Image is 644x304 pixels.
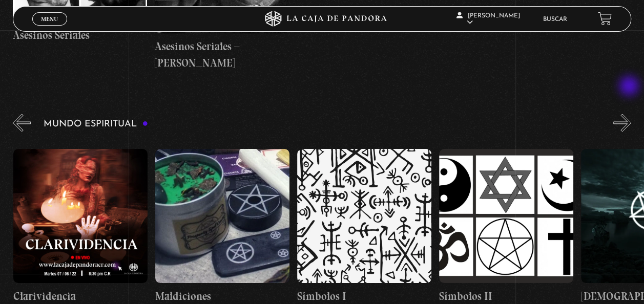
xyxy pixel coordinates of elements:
button: Next [613,114,631,132]
span: Menu [41,16,58,22]
span: Cerrar [38,25,62,32]
h4: Asesinos Seriales [13,27,147,44]
span: [PERSON_NAME] [456,13,520,26]
h3: Mundo Espiritual [44,119,148,129]
h4: Asesinos Seriales – [PERSON_NAME] [155,38,289,71]
a: View your shopping cart [598,12,612,26]
button: Previous [13,114,31,132]
a: Buscar [543,16,567,23]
